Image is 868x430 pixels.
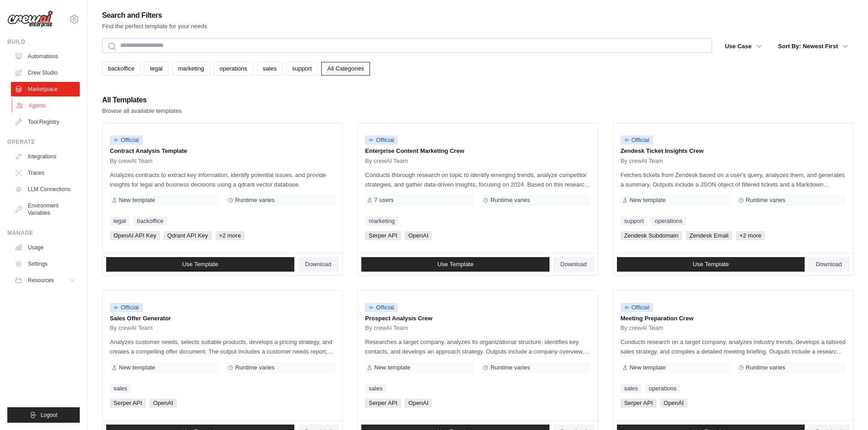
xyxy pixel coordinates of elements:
a: operations [214,62,253,76]
span: Official [110,303,143,312]
span: By crewAI Team [110,324,153,332]
button: Sort By: Newest First [773,38,853,55]
span: Runtime varies [746,197,786,204]
span: New template [630,197,666,204]
span: OpenAI [405,231,432,240]
span: Serper API [365,399,401,408]
span: OpenAI [149,399,177,408]
a: All Categories [321,62,370,76]
a: Use Template [361,257,550,272]
span: +2 more [736,231,765,240]
h2: Search and Filters [102,9,207,22]
span: +2 more [216,231,245,240]
a: sales [621,384,642,393]
span: Zendesk Subdomain [621,231,682,240]
p: Zendesk Ticket Insights Crew [621,147,846,156]
a: Use Template [617,257,805,272]
span: Download [560,261,587,268]
span: By crewAI Team [365,324,408,332]
span: Use Template [182,261,218,268]
img: Logo [7,10,53,28]
span: Official [365,136,398,145]
a: sales [110,384,131,393]
span: OpenAI API Key [110,231,160,240]
a: marketing [365,217,398,226]
p: Researches a target company, analyzes its organizational structure, identifies key contacts, and ... [365,337,590,356]
button: Resources [11,273,80,288]
a: operations [645,384,680,393]
span: By crewAI Team [365,157,408,165]
p: Find the perfect template for your needs [102,22,207,31]
span: Runtime varies [746,364,786,371]
span: Use Template [693,261,729,268]
p: Analyzes customer needs, selects suitable products, develops a pricing strategy, and creates a co... [110,337,335,356]
span: Qdrant API Key [164,231,212,240]
a: support [621,217,647,226]
span: New template [630,364,666,371]
a: Traces [11,166,80,180]
a: Environment Variables [11,198,80,220]
span: Runtime varies [235,197,275,204]
a: Integrations [11,149,80,164]
div: Build [7,38,80,46]
span: New template [374,364,410,371]
span: Download [305,261,332,268]
a: backoffice [133,217,167,226]
a: operations [651,217,686,226]
p: Conducts thorough research on topic to identify emerging trends, analyze competitor strategies, a... [365,170,590,189]
span: Official [110,136,143,145]
a: Tool Registry [11,115,80,129]
a: LLM Connections [11,182,80,197]
p: Fetches tickets from Zendesk based on a user's query, analyzes them, and generates a summary. Out... [621,170,846,189]
span: Runtime varies [235,364,275,371]
button: Use Case [719,38,767,55]
a: Agents [12,98,81,113]
span: By crewAI Team [621,324,663,332]
span: By crewAI Team [621,157,663,165]
span: New template [119,197,155,204]
a: Download [553,257,594,272]
span: Resources [28,277,54,284]
span: Official [365,303,398,312]
a: Settings [11,257,80,271]
span: OpenAI [660,399,688,408]
span: Runtime varies [490,364,530,371]
div: Operate [7,138,80,146]
span: Serper API [365,231,401,240]
span: 7 users [374,197,394,204]
a: support [286,62,318,76]
a: legal [110,217,129,226]
p: Browse all available templates [102,106,182,116]
span: Serper API [621,399,657,408]
a: Use Template [106,257,294,272]
span: Official [621,303,653,312]
p: Analyzes contracts to extract key information, identify potential issues, and provide insights fo... [110,170,335,189]
a: backoffice [102,62,140,76]
p: Contract Analysis Template [110,147,335,156]
span: Use Template [437,261,473,268]
a: Marketplace [11,82,80,96]
a: sales [257,62,282,76]
h2: All Templates [102,94,182,106]
p: Sales Offer Generator [110,314,335,323]
span: OpenAI [405,399,432,408]
a: Download [808,257,849,272]
a: Usage [11,240,80,255]
span: Runtime varies [490,197,530,204]
span: By crewAI Team [110,157,153,165]
span: Download [816,261,842,268]
a: Download [298,257,339,272]
a: Automations [11,49,80,64]
p: Enterprise Content Marketing Crew [365,147,590,156]
span: Zendesk Email [686,231,732,240]
span: Serper API [110,399,146,408]
p: Conducts research on a target company, analyzes industry trends, develops a tailored sales strate... [621,337,846,356]
span: New template [119,364,155,371]
div: Manage [7,229,80,237]
p: Meeting Preparation Crew [621,314,846,323]
span: Official [621,136,653,145]
p: Prospect Analysis Crew [365,314,590,323]
a: Crew Studio [11,66,80,80]
a: marketing [172,62,210,76]
a: sales [365,384,386,393]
